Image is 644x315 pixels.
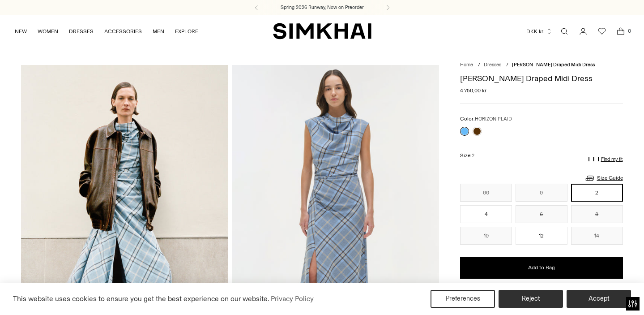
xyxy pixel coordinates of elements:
[593,22,611,40] a: Wishlist
[38,22,58,41] a: WOMEN
[69,22,94,41] a: DRESSES
[516,227,567,245] button: 12
[516,184,567,202] button: 0
[460,62,473,68] a: Home
[555,22,573,40] a: Open search modal
[612,22,630,40] a: Open cart modal
[269,292,315,306] a: Privacy Policy (opens in a new tab)
[475,116,512,122] span: HORIZON PLAID
[484,62,501,68] a: Dresses
[478,61,480,69] div: /
[460,184,512,202] button: 00
[460,257,623,279] button: Add to Bag
[574,22,592,40] a: Go to the account page
[472,153,474,159] span: 2
[516,205,567,223] button: 6
[499,290,563,308] button: Reject
[13,294,269,303] span: This website uses cookies to ensure you get the best experience on our website.
[460,227,512,245] button: 10
[460,151,474,160] label: Size:
[460,205,512,223] button: 4
[571,205,623,223] button: 8
[571,184,623,202] button: 2
[528,264,555,272] span: Add to Bag
[460,115,512,123] label: Color:
[567,290,631,308] button: Accept
[512,62,595,68] span: [PERSON_NAME] Draped Midi Dress
[153,22,164,41] a: MEN
[460,74,623,82] h1: [PERSON_NAME] Draped Midi Dress
[625,27,633,35] span: 0
[281,4,364,11] a: Spring 2026 Runway, Now on Preorder
[273,22,371,40] a: SIMKHAI
[431,290,495,308] button: Preferences
[104,22,142,41] a: ACCESSORIES
[15,22,27,41] a: NEW
[175,22,198,41] a: EXPLORE
[460,61,623,69] nav: breadcrumbs
[506,61,508,69] div: /
[584,173,623,184] a: Size Guide
[526,22,552,41] button: DKK kr.
[571,227,623,245] button: 14
[460,86,486,95] span: 4.750,00 kr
